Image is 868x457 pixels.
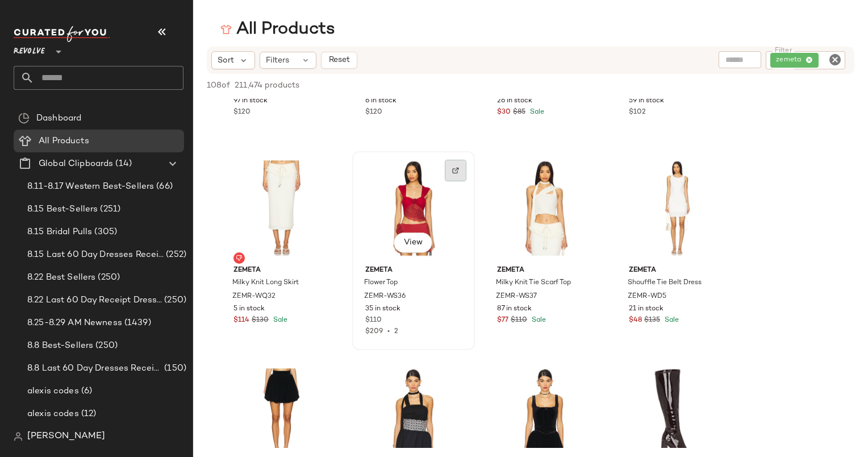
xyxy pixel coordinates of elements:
[92,226,117,239] span: (305)
[79,408,97,421] span: (12)
[365,328,383,335] span: $209
[162,362,186,375] span: (150)
[224,155,339,261] img: ZEMR-WQ32_V1.jpg
[529,317,546,324] span: Sale
[218,55,234,67] span: Sort
[271,317,287,324] span: Sale
[662,317,679,324] span: Sale
[365,265,462,276] span: Zemeta
[27,385,79,398] span: alexis codes
[220,24,232,35] img: svg%3e
[321,52,357,69] button: Reset
[497,304,532,314] span: 87 in stock
[497,265,594,276] span: Zemeta
[488,155,603,261] img: ZEMR-WS37_V1.jpg
[644,315,660,326] span: $135
[233,265,330,276] span: Zemeta
[162,294,186,307] span: (250)
[629,315,642,326] span: $48
[27,203,98,216] span: 8.15 Best-Sellers
[403,238,423,247] span: View
[79,385,92,398] span: (6)
[513,107,525,118] span: $85
[36,112,81,125] span: Dashboard
[383,328,394,335] span: •
[95,271,120,284] span: (250)
[220,18,335,41] div: All Products
[39,157,113,171] span: Global Clipboards
[27,226,92,239] span: 8.15 Bridal Pulls
[232,292,276,302] span: ZEMR-WQ32
[27,339,93,352] span: 8.8 Best-Sellers
[233,315,249,326] span: $114
[356,155,471,261] img: ZEMR-WS36_V1.jpg
[828,53,842,67] i: Clear Filter
[394,232,432,253] button: View
[27,180,154,193] span: 8.11-8.17 Western Best-Sellers
[496,292,537,302] span: ZEMR-WS37
[27,430,105,443] span: [PERSON_NAME]
[122,317,151,330] span: (1439)
[497,107,511,118] span: $30
[629,96,664,106] span: 59 in stock
[266,55,289,67] span: Filters
[528,109,544,116] span: Sale
[207,80,230,92] span: 108 of
[628,292,666,302] span: ZEMR-WD5
[511,315,527,326] span: $110
[18,113,30,124] img: svg%3e
[365,304,400,314] span: 35 in stock
[365,315,382,326] span: $110
[39,135,89,148] span: All Products
[252,315,269,326] span: $130
[497,96,532,106] span: 26 in stock
[27,362,162,375] span: 8.8 Last 60 Day Dresses Receipts Best-Sellers
[154,180,173,193] span: (66)
[14,26,110,42] img: cfy_white_logo.C9jOOHJF.svg
[394,328,398,335] span: 2
[629,265,725,276] span: Zemeta
[629,304,663,314] span: 21 in stock
[496,278,571,288] span: Milky Knit Tie Scarf Top
[235,80,299,92] span: 211,474 products
[364,278,398,288] span: Flower Top
[233,107,251,118] span: $120
[328,56,349,65] span: Reset
[27,271,95,284] span: 8.22 Best Sellers
[14,39,45,59] span: Revolve
[776,55,806,65] span: zemeta
[27,408,79,421] span: alexis codes
[27,248,164,261] span: 8.15 Last 60 Day Dresses Receipt
[93,339,118,352] span: (250)
[164,248,186,261] span: (252)
[620,155,735,261] img: ZEMR-WD5_V1.jpg
[497,315,508,326] span: $77
[27,317,122,330] span: 8.25-8.29 AM Newness
[27,294,162,307] span: 8.22 Last 60 Day Receipt Dresses
[233,304,265,314] span: 5 in stock
[113,157,132,171] span: (14)
[232,278,299,288] span: Milky Knit Long Skirt
[629,107,646,118] span: $102
[365,107,382,118] span: $120
[628,278,702,288] span: Shouffle Tie Belt Dress
[98,203,120,216] span: (251)
[233,96,268,106] span: 97 in stock
[236,255,243,261] img: svg%3e
[452,167,459,174] img: svg%3e
[364,292,406,302] span: ZEMR-WS36
[365,96,397,106] span: 6 in stock
[14,432,23,441] img: svg%3e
